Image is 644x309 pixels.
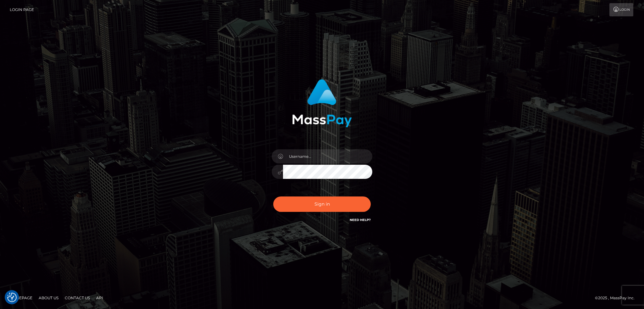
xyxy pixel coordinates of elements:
[7,293,17,302] button: Consent Preferences
[283,149,372,163] input: Username...
[273,196,371,212] button: Sign in
[62,293,92,303] a: Contact Us
[7,293,35,303] a: Homepage
[10,3,34,16] a: Login Page
[595,295,639,301] div: © 2025 , MassPay Inc.
[7,293,17,302] img: Revisit consent button
[609,3,633,16] a: Login
[350,218,371,222] a: Need Help?
[292,79,352,127] img: MassPay Login
[36,293,61,303] a: About Us
[94,293,106,303] a: API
